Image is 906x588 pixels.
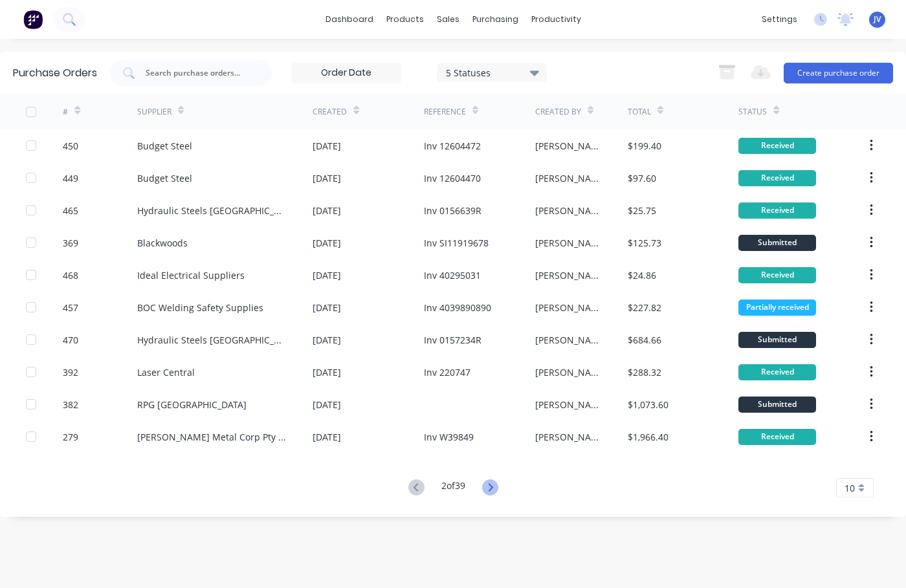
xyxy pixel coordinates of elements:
[738,429,816,445] div: Received
[63,365,78,379] div: 392
[313,430,341,444] div: [DATE]
[738,235,816,251] div: Submitted
[535,365,602,379] div: [PERSON_NAME]
[738,202,816,219] div: Received
[738,332,816,348] div: Submitted
[13,65,97,81] div: Purchase Orders
[63,139,78,153] div: 450
[535,333,602,347] div: [PERSON_NAME]
[424,333,481,347] div: Inv 0157234R
[628,106,651,118] div: Total
[535,171,602,185] div: [PERSON_NAME]
[313,204,341,217] div: [DATE]
[313,365,341,379] div: [DATE]
[313,398,341,411] div: [DATE]
[628,398,668,411] div: $1,073.60
[845,481,855,495] span: 10
[63,204,78,217] div: 465
[535,204,602,217] div: [PERSON_NAME]
[738,106,767,118] div: Status
[63,430,78,444] div: 279
[292,63,401,83] input: Order Date
[424,301,491,314] div: Inv 4039890890
[535,398,602,411] div: [PERSON_NAME]
[628,268,656,282] div: $24.86
[874,14,881,25] span: JV
[137,365,195,379] div: Laser Central
[755,10,804,29] div: settings
[63,236,78,250] div: 369
[313,171,341,185] div: [DATE]
[535,106,581,118] div: Created By
[380,10,430,29] div: products
[137,139,192,153] div: Budget Steel
[137,236,188,250] div: Blackwoods
[63,398,78,411] div: 382
[535,301,602,314] div: [PERSON_NAME]
[441,479,465,497] div: 2 of 39
[313,333,341,347] div: [DATE]
[430,10,466,29] div: sales
[784,63,893,83] button: Create purchase order
[738,170,816,186] div: Received
[738,267,816,283] div: Received
[628,430,668,444] div: $1,966.40
[628,171,656,185] div: $97.60
[628,139,661,153] div: $199.40
[313,268,341,282] div: [DATE]
[313,106,347,118] div: Created
[63,301,78,314] div: 457
[424,236,489,250] div: Inv SI11919678
[738,299,816,316] div: Partially received
[319,10,380,29] a: dashboard
[424,171,481,185] div: Inv 12604470
[137,106,171,118] div: Supplier
[63,171,78,185] div: 449
[424,365,470,379] div: Inv 220747
[137,301,263,314] div: BOC Welding Safety Supplies
[137,171,192,185] div: Budget Steel
[63,333,78,347] div: 470
[535,268,602,282] div: [PERSON_NAME]
[313,301,341,314] div: [DATE]
[137,430,287,444] div: [PERSON_NAME] Metal Corp Pty Ltd
[535,430,602,444] div: [PERSON_NAME]
[738,138,816,154] div: Received
[535,139,602,153] div: [PERSON_NAME]
[63,106,68,118] div: #
[137,333,287,347] div: Hydraulic Steels [GEOGRAPHIC_DATA]
[628,236,661,250] div: $125.73
[313,236,341,250] div: [DATE]
[424,139,481,153] div: Inv 12604472
[23,10,43,29] img: Factory
[446,65,538,79] div: 5 Statuses
[424,430,474,444] div: Inv W39849
[525,10,588,29] div: productivity
[628,365,661,379] div: $288.32
[628,301,661,314] div: $227.82
[738,364,816,380] div: Received
[137,268,245,282] div: Ideal Electrical Suppliers
[313,139,341,153] div: [DATE]
[466,10,525,29] div: purchasing
[424,268,481,282] div: Inv 40295031
[628,333,661,347] div: $684.66
[144,67,252,80] input: Search purchase orders...
[63,268,78,282] div: 468
[628,204,656,217] div: $25.75
[424,204,481,217] div: Inv 0156639R
[738,397,816,413] div: Submitted
[535,236,602,250] div: [PERSON_NAME]
[137,398,247,411] div: RPG [GEOGRAPHIC_DATA]
[137,204,287,217] div: Hydraulic Steels [GEOGRAPHIC_DATA]
[424,106,466,118] div: Reference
